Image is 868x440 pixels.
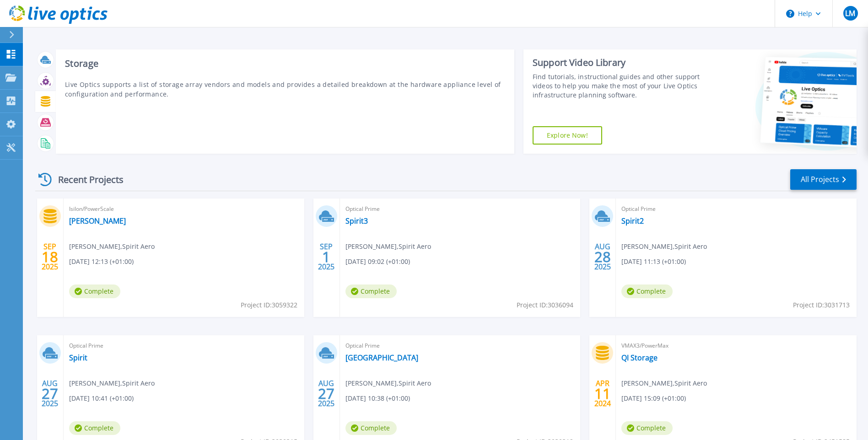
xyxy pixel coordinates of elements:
span: Complete [621,284,673,298]
span: 28 [594,253,611,261]
a: Explore Now! [533,126,602,145]
span: [PERSON_NAME] , Spirit Aero [621,378,707,388]
div: AUG 2025 [41,377,59,410]
span: [DATE] 10:38 (+01:00) [345,393,410,403]
span: 1 [322,253,330,261]
span: 11 [594,390,611,397]
span: Project ID: 3059322 [241,300,297,310]
span: Complete [69,421,120,435]
span: [DATE] 11:13 (+01:00) [621,257,686,267]
span: Project ID: 3036094 [517,300,573,310]
div: SEP 2025 [318,240,335,274]
a: Spirit2 [621,216,644,225]
span: Project ID: 3031713 [793,300,850,310]
div: SEP 2025 [41,240,59,274]
span: Complete [621,421,673,435]
a: Spirit3 [345,216,368,225]
span: 27 [318,390,334,397]
div: Recent Projects [35,168,136,191]
a: QI Storage [621,353,658,362]
span: [PERSON_NAME] , Spirit Aero [345,378,431,388]
span: Optical Prime [345,341,575,351]
span: [PERSON_NAME] , Spirit Aero [345,241,431,252]
span: Complete [345,421,397,435]
div: AUG 2025 [594,240,611,274]
span: [PERSON_NAME] , Spirit Aero [69,241,155,252]
a: All Projects [790,169,857,190]
a: [PERSON_NAME] [69,216,126,225]
span: [DATE] 09:02 (+01:00) [345,257,410,267]
span: [DATE] 12:13 (+01:00) [69,257,134,267]
span: Optical Prime [621,204,851,214]
a: [GEOGRAPHIC_DATA] [345,353,418,362]
span: [DATE] 10:41 (+01:00) [69,393,134,403]
span: Complete [69,284,120,298]
div: Support Video Library [533,57,702,69]
span: [PERSON_NAME] , Spirit Aero [621,241,707,252]
span: Isilon/PowerScale [69,204,299,214]
a: Spirit [69,353,87,362]
span: LM [845,10,855,17]
span: [DATE] 15:09 (+01:00) [621,393,686,403]
span: Optical Prime [345,204,575,214]
span: Complete [345,284,397,298]
span: [PERSON_NAME] , Spirit Aero [69,378,155,388]
div: Find tutorials, instructional guides and other support videos to help you make the most of your L... [533,72,702,100]
h3: Storage [65,59,505,69]
div: AUG 2025 [318,377,335,410]
span: VMAX3/PowerMax [621,341,851,351]
div: APR 2024 [594,377,611,410]
p: Live Optics supports a list of storage array vendors and models and provides a detailed breakdown... [65,80,505,99]
span: Optical Prime [69,341,299,351]
span: 18 [42,253,58,261]
span: 27 [42,390,58,397]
